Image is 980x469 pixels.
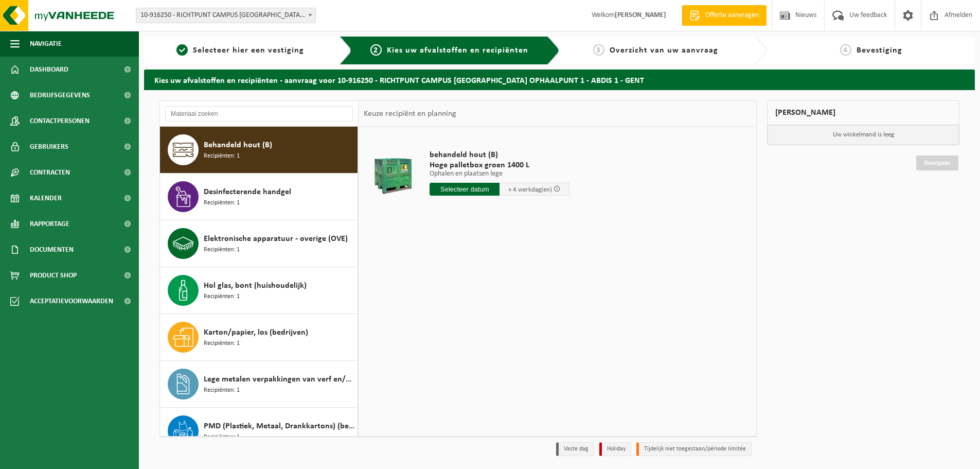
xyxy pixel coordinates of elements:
span: Contactpersonen [30,108,90,134]
div: Keuze recipiënt en planning [359,101,461,127]
strong: [PERSON_NAME] [615,11,666,19]
span: 3 [593,44,604,56]
span: Recipiënten: 1 [204,198,240,208]
span: Bevestiging [857,46,902,55]
span: behandeld hout (B) [430,150,569,160]
span: 2 [370,44,382,56]
span: Offerte aanvragen [703,10,761,21]
span: Behandeld hout (B) [204,139,272,151]
button: PMD (Plastiek, Metaal, Drankkartons) (bedrijven) Recipiënten: 1 [160,408,358,455]
a: Offerte aanvragen [682,5,767,26]
button: Lege metalen verpakkingen van verf en/of inkt (schraapschoon) Recipiënten: 1 [160,361,358,408]
li: Tijdelijk niet toegestaan/période limitée [636,442,752,456]
span: Bedrijfsgegevens [30,82,90,108]
div: [PERSON_NAME] [767,100,959,125]
span: Selecteer hier een vestiging [193,46,304,55]
span: Hol glas, bont (huishoudelijk) [204,280,307,292]
p: Ophalen en plaatsen lege [430,170,569,178]
p: Uw winkelmand is leeg [768,125,959,145]
span: 10-916250 - RICHTPUNT CAMPUS GENT OPHAALPUNT 1 - ABDIS 1 - GENT [136,8,315,23]
span: 10-916250 - RICHTPUNT CAMPUS GENT OPHAALPUNT 1 - ABDIS 1 - GENT [136,8,316,23]
span: Contracten [30,160,70,185]
span: Hoge palletbox groen 1400 L [430,160,569,170]
li: Holiday [599,442,631,456]
span: Kalender [30,185,62,211]
button: Hol glas, bont (huishoudelijk) Recipiënten: 1 [160,267,358,314]
span: PMD (Plastiek, Metaal, Drankkartons) (bedrijven) [204,420,355,432]
span: Navigatie [30,31,62,57]
span: Acceptatievoorwaarden [30,288,113,314]
span: Elektronische apparatuur - overige (OVE) [204,233,348,245]
span: Recipiënten: 1 [204,245,240,255]
span: 4 [840,44,851,56]
span: Overzicht van uw aanvraag [610,46,718,55]
input: Materiaal zoeken [165,106,353,121]
button: Karton/papier, los (bedrijven) Recipiënten: 1 [160,314,358,361]
span: Dashboard [30,57,68,82]
a: 1Selecteer hier een vestiging [149,44,331,57]
a: Doorgaan [916,155,958,170]
span: Recipiënten: 1 [204,292,240,302]
h2: Kies uw afvalstoffen en recipiënten - aanvraag voor 10-916250 - RICHTPUNT CAMPUS [GEOGRAPHIC_DATA... [144,70,975,90]
span: Lege metalen verpakkingen van verf en/of inkt (schraapschoon) [204,373,355,386]
span: Gebruikers [30,134,68,160]
span: 1 [176,44,188,56]
span: Karton/papier, los (bedrijven) [204,326,308,339]
span: Product Shop [30,263,77,288]
span: Recipiënten: 1 [204,432,240,442]
span: Rapportage [30,211,69,237]
span: + 4 werkdag(en) [508,186,552,193]
li: Vaste dag [556,442,594,456]
span: Kies uw afvalstoffen en recipiënten [387,46,528,55]
span: Recipiënten: 1 [204,151,240,161]
span: Recipiënten: 1 [204,386,240,395]
button: Desinfecterende handgel Recipiënten: 1 [160,173,358,220]
span: Recipiënten: 1 [204,339,240,349]
button: Elektronische apparatuur - overige (OVE) Recipiënten: 1 [160,220,358,267]
span: Desinfecterende handgel [204,186,291,198]
button: Behandeld hout (B) Recipiënten: 1 [160,127,358,173]
span: Documenten [30,237,74,263]
input: Selecteer datum [430,183,500,196]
